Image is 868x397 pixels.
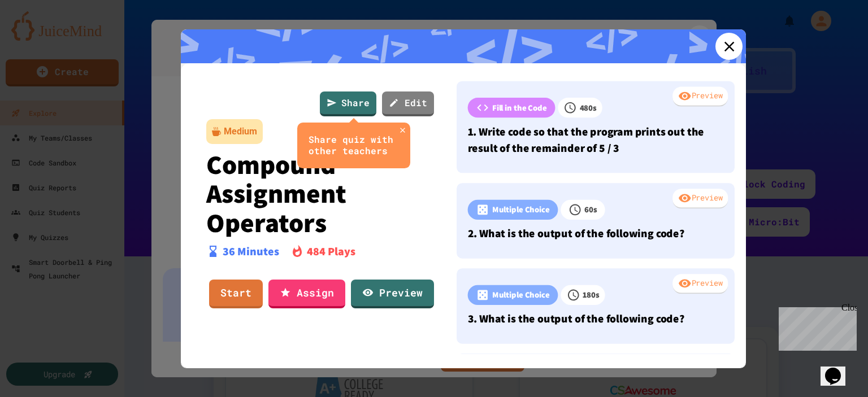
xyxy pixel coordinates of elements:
p: Multiple Choice [492,203,550,216]
p: 2. What is the output of the following code? [468,225,724,241]
p: 3. What is the output of the following code? [468,310,724,326]
a: Share [320,91,376,116]
a: Preview [351,280,434,308]
p: 484 Plays [307,243,355,260]
div: Chat with us now!Close [5,5,78,72]
p: 60 s [584,203,597,216]
p: Compound Assignment Operators [206,150,435,237]
a: Edit [382,91,434,116]
div: Preview [672,274,728,294]
div: Medium [224,125,257,138]
p: Multiple Choice [492,289,550,301]
div: Preview [672,189,728,209]
p: 1. Write code so that the program prints out the result of the remainder of 5 / 3 [468,123,724,156]
p: 180 s [583,289,599,301]
p: 36 Minutes [223,243,279,260]
iframe: chat widget [774,303,857,351]
div: Share quiz with other teachers [309,134,399,158]
a: Assign [268,280,345,308]
p: 480 s [580,101,597,114]
button: close [396,123,410,137]
iframe: chat widget [821,352,857,386]
div: Preview [672,86,728,107]
a: Start [209,280,263,308]
p: Fill in the Code [492,101,547,114]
